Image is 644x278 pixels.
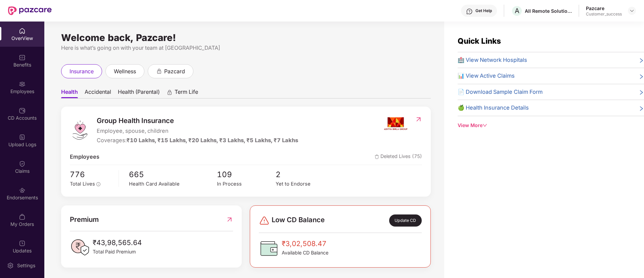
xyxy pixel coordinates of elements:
img: svg+xml;base64,PHN2ZyBpZD0iRW1wbG95ZWVzIiB4bWxucz0iaHR0cDovL3d3dy53My5vcmcvMjAwMC9zdmciIHdpZHRoPS... [19,81,26,87]
div: Coverages: [97,136,298,145]
span: 📄 Download Sample Claim Form [458,88,543,96]
span: Quick Links [458,36,501,45]
div: In Process [217,180,276,188]
div: Customer_success [586,11,622,17]
span: Available CD Balance [282,249,328,256]
img: svg+xml;base64,PHN2ZyBpZD0iTXlfT3JkZXJzIiBkYXRhLW5hbWU9Ik15IE9yZGVycyIgeG1sbnM9Imh0dHA6Ly93d3cudz... [19,213,26,220]
img: New Pazcare Logo [8,6,52,15]
span: down [482,123,487,128]
span: right [639,57,644,65]
img: RedirectIcon [226,214,233,225]
img: svg+xml;base64,PHN2ZyBpZD0iSGVscC0zMngzMiIgeG1sbnM9Imh0dHA6Ly93d3cudzMub3JnLzIwMDAvc3ZnIiB3aWR0aD... [466,8,473,15]
span: Health [61,88,78,98]
span: Employees [70,153,99,161]
span: wellness [114,67,136,76]
span: 665 [129,168,217,181]
img: RedirectIcon [415,116,422,123]
span: info-circle [96,182,100,186]
div: Health Card Available [129,180,217,188]
img: svg+xml;base64,PHN2ZyBpZD0iQ0RfQWNjb3VudHMiIGRhdGEtbmFtZT0iQ0QgQWNjb3VudHMiIHhtbG5zPSJodHRwOi8vd3... [19,107,26,114]
span: 🏥 View Network Hospitals [458,56,527,65]
span: 776 [70,168,114,181]
span: insurance [70,67,94,76]
div: Yet to Endorse [276,180,334,188]
span: ₹10 Lakhs, ₹15 Lakhs, ₹20 Lakhs, ₹3 Lakhs, ₹5 Lakhs, ₹7 Lakhs [127,137,298,144]
div: View More [458,122,644,129]
span: Total Lives [70,181,95,187]
img: PaidPremiumIcon [70,237,90,257]
div: animation [167,89,173,95]
span: right [639,89,644,96]
span: Deleted Lives (75) [375,153,422,161]
div: All Remote Solutions Private Limited [525,8,572,14]
img: svg+xml;base64,PHN2ZyBpZD0iVXBsb2FkX0xvZ3MiIGRhdGEtbmFtZT0iVXBsb2FkIExvZ3MiIHhtbG5zPSJodHRwOi8vd3... [19,134,26,141]
span: Accidental [85,88,111,98]
span: right [639,105,644,112]
span: Employee, spouse, children [97,127,298,135]
span: 🍏 Health Insurance Details [458,104,529,112]
span: Term Life [175,88,198,98]
span: Premium [70,214,99,225]
img: logo [70,120,90,140]
span: ₹3,02,508.47 [282,238,328,249]
span: Total Paid Premium [93,248,142,255]
img: insurerIcon [383,115,408,132]
div: Welcome back, Pazcare! [61,35,431,40]
span: pazcard [164,67,185,76]
img: svg+xml;base64,PHN2ZyBpZD0iSG9tZSIgeG1sbnM9Imh0dHA6Ly93d3cudzMub3JnLzIwMDAvc3ZnIiB3aWR0aD0iMjAiIG... [19,28,26,34]
div: Update CD [389,214,422,227]
span: Group Health Insurance [97,115,298,126]
span: ₹43,98,565.64 [93,237,142,248]
img: svg+xml;base64,PHN2ZyBpZD0iU2V0dGluZy0yMHgyMCIgeG1sbnM9Imh0dHA6Ly93d3cudzMub3JnLzIwMDAvc3ZnIiB3aW... [7,262,14,269]
span: A [515,7,519,15]
img: svg+xml;base64,PHN2ZyBpZD0iRW5kb3JzZW1lbnRzIiB4bWxucz0iaHR0cDovL3d3dy53My5vcmcvMjAwMC9zdmciIHdpZH... [19,187,26,194]
img: svg+xml;base64,PHN2ZyBpZD0iVXBkYXRlZCIgeG1sbnM9Imh0dHA6Ly93d3cudzMub3JnLzIwMDAvc3ZnIiB3aWR0aD0iMj... [19,240,26,247]
img: svg+xml;base64,PHN2ZyBpZD0iQmVuZWZpdHMiIHhtbG5zPSJodHRwOi8vd3d3LnczLm9yZy8yMDAwL3N2ZyIgd2lkdGg9Ij... [19,54,26,61]
span: 2 [276,168,334,181]
img: deleteIcon [375,155,379,159]
span: Health (Parental) [118,88,160,98]
span: 109 [217,168,276,181]
div: animation [156,68,162,74]
img: svg+xml;base64,PHN2ZyBpZD0iRHJvcGRvd24tMzJ4MzIiIHhtbG5zPSJodHRwOi8vd3d3LnczLm9yZy8yMDAwL3N2ZyIgd2... [629,8,635,13]
div: Pazcare [586,5,622,11]
span: Low CD Balance [272,214,325,227]
div: Here is what’s going on with your team at [GEOGRAPHIC_DATA] [61,44,431,52]
img: svg+xml;base64,PHN2ZyBpZD0iQ2xhaW0iIHhtbG5zPSJodHRwOi8vd3d3LnczLm9yZy8yMDAwL3N2ZyIgd2lkdGg9IjIwIi... [19,160,26,167]
div: Settings [15,262,37,269]
span: 📊 View Active Claims [458,72,515,80]
div: Get Help [475,8,492,13]
span: right [639,73,644,80]
img: CDBalanceIcon [259,238,279,259]
img: svg+xml;base64,PHN2ZyBpZD0iRGFuZ2VyLTMyeDMyIiB4bWxucz0iaHR0cDovL3d3dy53My5vcmcvMjAwMC9zdmciIHdpZH... [259,215,270,226]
